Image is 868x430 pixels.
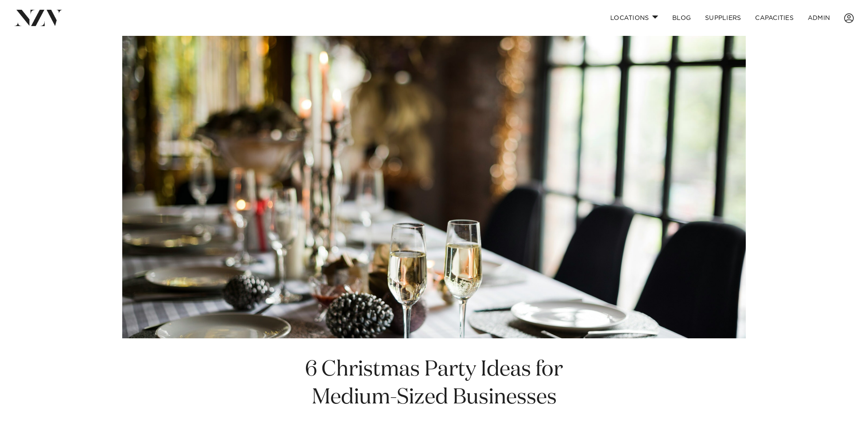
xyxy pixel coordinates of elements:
[14,10,62,26] img: nzv-logo.png
[748,8,801,27] a: Capacities
[665,8,698,27] a: BLOG
[698,8,748,27] a: SUPPLIERS
[603,8,665,27] a: Locations
[283,356,585,412] h1: 6 Christmas Party Ideas for Medium-Sized Businesses
[801,8,837,27] a: ADMIN
[122,36,746,338] img: 6 Christmas Party Ideas for Medium-Sized Businesses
